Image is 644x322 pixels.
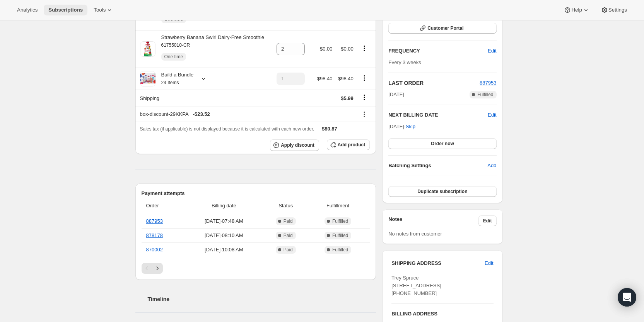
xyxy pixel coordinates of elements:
[48,7,83,13] span: Subscriptions
[477,92,493,98] span: Fulfilled
[187,246,261,254] span: [DATE] · 10:08 AM
[89,5,118,15] button: Tools
[391,310,493,318] h3: BILLING ADDRESS
[142,263,370,274] nav: Pagination
[388,186,496,197] button: Duplicate subscription
[322,126,337,132] span: $80.87
[284,218,293,224] span: Paid
[406,123,415,130] span: Skip
[559,5,594,15] button: Help
[388,162,487,169] h6: Batching Settings
[193,110,210,118] span: - $23.52
[618,288,636,307] div: Open Intercom Messenger
[142,190,370,197] h2: Payment attempts
[391,275,441,296] span: Trey Spruce [STREET_ADDRESS] [PHONE_NUMBER]
[155,71,194,86] div: Build a Bundle
[148,295,376,303] h2: Timeline
[146,232,163,238] a: 878178
[358,93,371,102] button: Shipping actions
[140,41,155,57] img: product img
[427,25,463,31] span: Customer Portal
[341,95,354,101] span: $5.99
[388,231,442,237] span: No notes from customer
[483,159,501,172] button: Add
[187,232,261,239] span: [DATE] · 08:10 AM
[327,139,370,150] button: Add product
[17,7,38,13] span: Analytics
[332,218,348,224] span: Fulfilled
[388,23,496,34] button: Customer Portal
[164,54,183,60] span: One time
[388,215,478,226] h3: Notes
[284,247,293,253] span: Paid
[480,257,498,269] button: Edit
[140,110,354,118] div: box-discount-29KKPA
[332,247,348,253] span: Fulfilled
[94,7,106,13] span: Tools
[488,111,496,119] button: Edit
[358,44,371,53] button: Product actions
[388,111,488,119] h2: NEXT BILLING DATE
[142,197,185,214] th: Order
[270,139,319,151] button: Apply discount
[320,46,333,52] span: $0.00
[388,79,480,87] h2: LAST ORDER
[317,76,333,81] span: $98.40
[483,218,492,224] span: Edit
[281,142,314,148] span: Apply discount
[341,46,354,52] span: $0.00
[417,188,467,195] span: Duplicate subscription
[161,80,179,85] small: 24 Items
[571,7,582,13] span: Help
[401,120,420,133] button: Skip
[152,263,163,274] button: Next
[480,79,496,87] button: 887953
[12,5,42,15] button: Analytics
[135,90,273,107] th: Shipping
[265,202,306,210] span: Status
[388,138,496,149] button: Order now
[284,232,293,239] span: Paid
[161,42,190,48] small: 61755010-CR
[488,47,496,55] span: Edit
[187,217,261,225] span: [DATE] · 07:48 AM
[388,91,404,98] span: [DATE]
[146,218,163,224] a: 887953
[388,47,488,55] h2: FREQUENCY
[146,247,163,253] a: 870002
[480,80,496,86] a: 887953
[311,202,365,210] span: Fulfillment
[388,59,421,65] span: Every 3 weeks
[338,142,365,148] span: Add product
[140,126,314,132] span: Sales tax (if applicable) is not displayed because it is calculated with each new order.
[485,259,493,267] span: Edit
[478,215,497,226] button: Edit
[155,34,265,64] div: Strawberry Banana Swirl Dairy-Free Smoothie
[187,202,261,210] span: Billing date
[44,5,87,15] button: Subscriptions
[483,45,501,57] button: Edit
[431,141,454,147] span: Order now
[332,232,348,239] span: Fulfilled
[358,74,371,82] button: Product actions
[338,76,354,81] span: $98.40
[608,7,627,13] span: Settings
[391,259,485,267] h3: SHIPPING ADDRESS
[596,5,632,15] button: Settings
[388,124,415,129] span: [DATE] ·
[487,162,496,169] span: Add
